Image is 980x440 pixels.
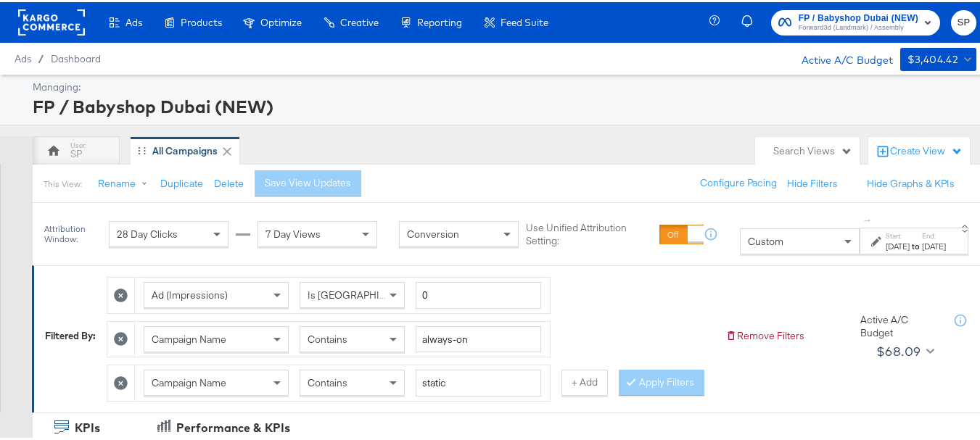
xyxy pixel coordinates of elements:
[900,46,976,69] button: $3,404.42
[31,51,51,62] span: /
[44,222,102,242] div: Attribution Window:
[922,229,946,238] label: End:
[265,225,321,238] span: 7 Day Views
[33,92,973,117] div: FP / Babyshop Dubai (NEW)
[33,78,973,92] div: Managing:
[45,327,96,341] div: Filtered By:
[417,14,462,26] span: Reporting
[876,339,921,360] div: $68.09
[152,286,228,299] span: Ad (Impressions)
[786,46,893,67] div: Active A/C Budget
[867,175,955,188] button: Hide Graphs & KPIs
[407,225,459,238] span: Conversion
[799,9,918,24] span: FP / Babyshop Dubai (NEW)
[88,169,163,195] button: Rename
[308,331,347,344] span: Contains
[416,324,541,351] input: Enter a search term
[260,14,302,26] span: Optimize
[51,51,101,62] a: Dashboard
[787,175,838,188] button: Hide Filters
[214,175,244,188] button: Delete
[748,233,783,246] span: Custom
[561,368,608,394] button: + Add
[117,225,178,238] span: 28 Day Clicks
[308,374,347,387] span: Contains
[152,142,218,156] div: All Campaigns
[725,327,804,341] button: Remove Filters
[690,168,787,194] button: Configure Pacing
[870,338,937,361] button: $68.09
[907,49,959,67] div: $3,404.42
[176,418,290,434] div: Performance & KPIs
[890,142,963,157] div: Create View
[152,331,226,344] span: Campaign Name
[308,286,419,299] span: Is [GEOGRAPHIC_DATA]
[160,175,203,188] button: Duplicate
[44,176,82,188] div: This View:
[340,14,379,26] span: Creative
[152,374,226,387] span: Campaign Name
[181,14,222,26] span: Products
[125,14,142,26] span: Ads
[771,8,940,33] button: FP / Babyshop Dubai (NEW)Forward3d (Landmark) / Assembly
[860,311,940,338] div: Active A/C Budget
[861,216,875,221] span: ↑
[416,368,541,394] input: Enter a search term
[886,238,910,250] div: [DATE]
[957,12,971,29] span: SP
[70,145,82,159] div: SP
[951,8,976,33] button: SP
[15,51,31,62] span: Ads
[416,280,541,307] input: Enter a number
[526,219,654,246] label: Use Unified Attribution Setting:
[773,142,852,156] div: Search Views
[910,238,922,249] strong: to
[886,229,910,238] label: Start:
[138,144,146,152] div: Drag to reorder tab
[922,238,946,250] div: [DATE]
[799,20,918,32] span: Forward3d (Landmark) / Assembly
[501,14,548,26] span: Feed Suite
[75,418,100,434] div: KPIs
